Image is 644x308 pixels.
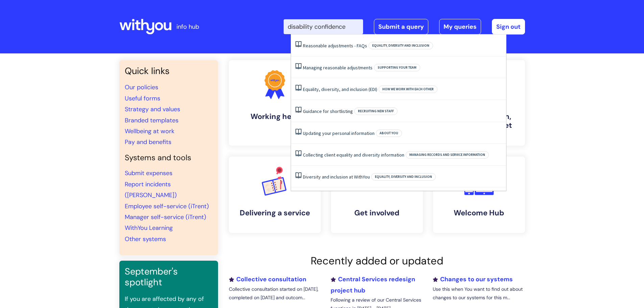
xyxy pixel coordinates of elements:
[234,209,315,217] h4: Delivering a service
[368,42,433,49] span: Equality, Diversity and Inclusion
[125,138,171,146] a: Pay and benefits
[229,255,525,267] h2: Recently added or updated
[284,19,363,34] input: Search
[125,83,158,91] a: Our policies
[374,19,428,34] a: Submit a query
[125,94,160,102] a: Useful forms
[125,66,213,76] h3: Quick links
[354,108,398,115] span: Recruiting new staff
[439,19,481,34] a: My queries
[376,129,402,137] span: About you
[234,112,315,121] h4: Working here
[433,275,513,283] a: Changes to our systems
[303,152,404,158] a: Collecting client equality and diversity information
[433,285,525,302] p: Use this when You want to find out about changes to our systems for this m...
[331,157,423,233] a: Get involved
[284,19,525,34] div: | -
[303,86,377,92] a: Equality, diversity, and inclusion (EDI)
[303,43,367,49] a: Reasonable adjustments - FAQs
[125,169,172,177] a: Submit expenses
[371,173,436,181] span: Equality, Diversity and Inclusion
[125,127,174,135] a: Wellbeing at work
[229,157,321,233] a: Delivering a service
[125,213,206,221] a: Manager self-service (iTrent)
[125,266,213,288] h3: September's spotlight
[176,21,199,32] p: info hub
[303,174,370,180] a: Diversity and inclusion at WithYou
[379,86,437,93] span: How we work with each other
[336,209,418,217] h4: Get involved
[406,151,489,159] span: Managing records and service information
[331,275,415,294] a: Central Services redesign project hub
[125,105,180,113] a: Strategy and values
[125,235,166,243] a: Other systems
[229,285,321,302] p: Collective consultation started on [DATE], completed on [DATE] and outcom...
[125,116,178,124] a: Branded templates
[433,157,525,233] a: Welcome Hub
[303,108,353,114] a: Guidance for shortlisting
[125,224,173,232] a: WithYou Learning
[374,64,420,71] span: Supporting your team
[303,65,373,71] a: Managing reasonable adjustments
[125,180,177,199] a: Report incidents ([PERSON_NAME])
[229,275,306,283] a: Collective consultation
[303,130,375,136] a: Updating your personal information
[492,19,525,34] a: Sign out
[229,60,321,146] a: Working here
[438,209,520,217] h4: Welcome Hub
[125,202,209,210] a: Employee self-service (iTrent)
[125,153,213,163] h4: Systems and tools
